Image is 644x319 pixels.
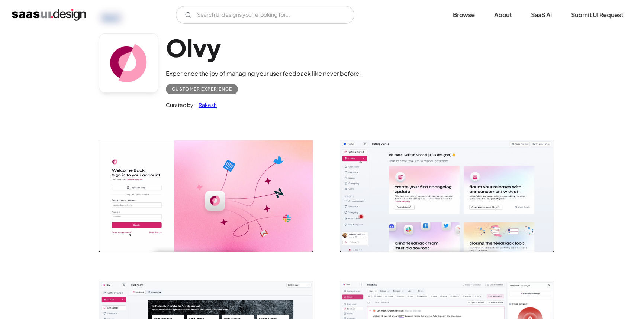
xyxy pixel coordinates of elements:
input: Search UI designs you're looking for... [176,6,354,24]
a: Browse [444,7,484,23]
div: Customer Experience [172,85,232,94]
a: open lightbox [340,140,554,251]
a: SaaS Ai [522,7,561,23]
a: Submit UI Request [562,7,632,23]
div: Experience the joy of managing your user feedback like never before! [166,69,361,78]
h1: Olvy [166,33,361,62]
form: Email Form [176,6,354,24]
img: 64151e20babae48621cbc73d_Olvy%20Getting%20Started.png [340,140,554,251]
a: Rakesh [195,100,217,109]
img: 64151e20babae4e17ecbc73e_Olvy%20Sign%20In.png [99,140,313,251]
div: Curated by: [166,100,195,109]
a: open lightbox [99,140,313,251]
a: About [485,7,521,23]
a: home [12,9,86,21]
